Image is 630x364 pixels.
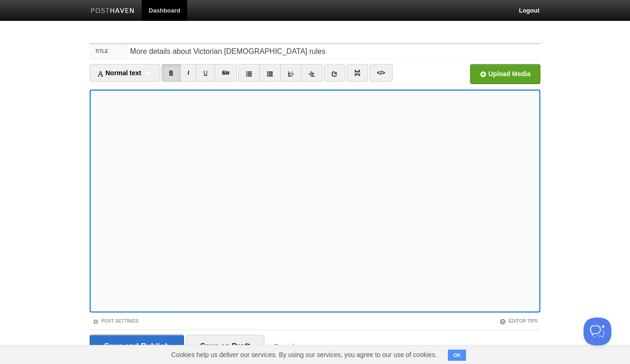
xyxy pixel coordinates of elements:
a: I [180,64,197,82]
span: Normal text [97,69,141,77]
a: B [162,64,181,82]
a: Str [215,64,237,82]
iframe: Help Scout Beacon - Open [584,318,611,345]
a: Post Settings [92,318,138,324]
a: </> [369,64,392,82]
a: U [196,64,215,82]
del: Str [222,70,230,76]
input: Save as Draft [186,335,265,358]
img: Posthaven-bar [91,8,135,15]
span: Cookies help us deliver our services. By using our services, you agree to our use of cookies. [162,345,446,364]
img: pagebreak-icon.png [354,70,361,76]
a: Cancel [274,343,294,350]
a: Editor Tips [499,318,538,324]
button: OK [448,350,466,361]
input: Save and Publish [90,335,184,358]
label: Title [90,44,127,59]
